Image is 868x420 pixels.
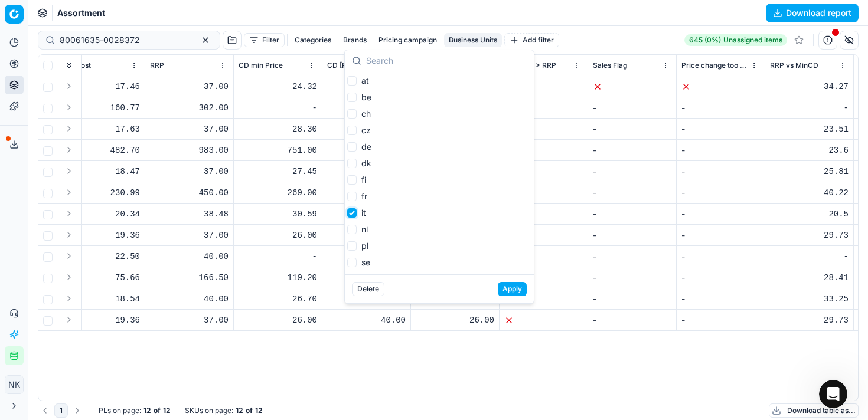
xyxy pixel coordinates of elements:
div: - [770,102,849,114]
input: at [347,76,357,86]
span: de [361,142,371,152]
div: 166.50 [150,272,229,284]
div: - [327,102,406,114]
span: CD [PERSON_NAME] [327,61,394,70]
div: 23.51 [770,123,849,135]
input: nl [347,225,357,234]
input: de [347,142,357,152]
div: 37.00 [150,123,229,135]
strong: 12 [163,406,171,415]
strong: 12 [255,406,263,415]
div: 40.00 [150,293,229,305]
div: 40.22 [770,187,849,199]
div: 17.46 [61,81,140,93]
td: - [677,246,765,267]
div: 20.34 [61,208,140,220]
button: Expand [62,313,76,327]
input: fi [347,175,357,185]
div: 36.45 [327,81,406,93]
button: Expand [62,143,76,157]
td: - [588,246,677,267]
div: 26.00 [416,314,494,326]
div: 37.00 [150,166,229,178]
button: Expand [62,185,76,199]
td: - [588,288,677,310]
button: Expand [62,291,76,306]
div: 40.00 [150,251,229,262]
div: 28.41 [770,272,849,284]
span: PLs on page : [99,406,141,415]
button: Download report [766,4,859,22]
span: cz [361,125,371,135]
div: 24.32 [239,81,317,93]
div: - [239,251,317,262]
div: 28.30 [239,123,317,135]
button: Expand [62,206,76,221]
div: 41.00 [327,293,406,305]
span: ch [361,109,371,119]
td: - [677,140,765,161]
button: 1 [54,403,68,418]
span: dk [361,158,371,168]
td: - [677,182,765,204]
input: cz [347,126,357,135]
span: RRP [150,61,164,70]
div: 450.00 [150,187,229,199]
span: pl [361,241,368,251]
button: Apply [498,282,527,296]
td: - [588,182,677,204]
strong: 12 [236,406,243,415]
span: RRP vs MinCD [770,61,818,70]
button: NK [5,375,24,394]
span: fi [361,175,366,185]
button: Business Units [444,33,502,47]
nav: breadcrumb [57,7,105,19]
input: pl [347,241,357,251]
div: 33.25 [770,293,849,305]
div: 22.50 [61,251,140,262]
div: 29.73 [770,314,849,326]
button: Expand [62,164,76,178]
td: - [588,97,677,119]
span: be [361,92,371,102]
td: - [588,225,677,246]
div: 455.00 [327,187,406,199]
td: - [588,204,677,225]
div: 983.00 [150,145,229,156]
td: - [677,267,765,288]
td: - [677,225,765,246]
div: 18.54 [61,293,140,305]
input: fr [347,192,357,201]
div: 40.00 [327,314,406,326]
div: 19.36 [61,314,140,326]
input: ch [347,109,357,119]
button: Delete [352,282,384,296]
div: 26.00 [239,314,317,326]
div: 38.48 [150,208,229,220]
td: - [588,161,677,182]
div: 20.5 [770,208,849,220]
div: 37.00 [150,81,229,93]
div: 482.70 [61,145,140,156]
div: 18.47 [61,166,140,178]
button: Expand [62,79,76,93]
span: nl [361,224,368,234]
input: Search [366,55,527,67]
span: se [361,257,370,267]
div: 23.6 [770,145,849,156]
td: - [677,97,765,119]
strong: of [154,406,161,415]
div: 849.00 [327,145,406,156]
input: Search by SKU or title [60,34,189,46]
span: Price change too high [681,61,748,70]
div: 37.00 [150,229,229,241]
input: dk [347,159,357,168]
div: 38.00 [327,166,406,178]
button: Categories [290,33,336,47]
span: at [361,76,369,86]
div: 269.00 [239,187,317,199]
button: Download table as... [769,403,859,418]
span: Assortment [57,7,105,19]
div: 119.20 [239,272,317,284]
input: se [347,258,357,267]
